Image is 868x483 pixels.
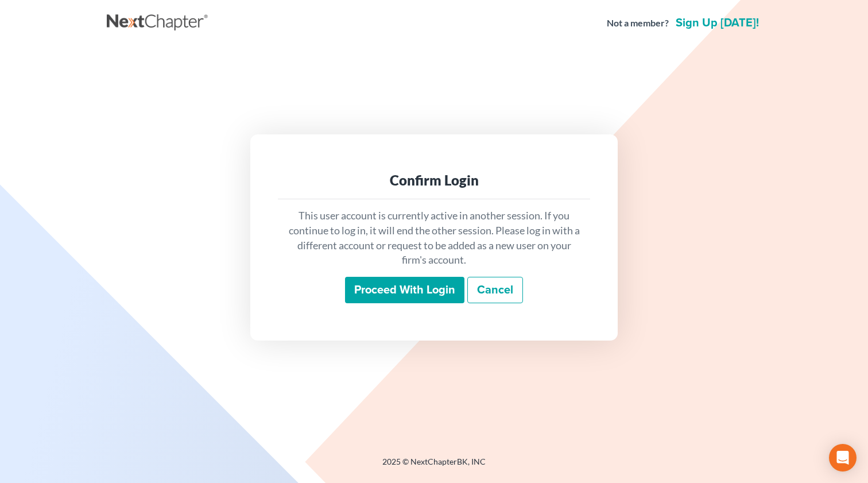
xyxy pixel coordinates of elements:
[345,277,464,303] input: Proceed with login
[829,444,857,472] div: Open Intercom Messenger
[287,171,581,190] div: Confirm Login
[607,17,669,30] strong: Not a member?
[107,456,761,477] div: 2025 © NextChapterBK, INC
[673,17,761,29] a: Sign up [DATE]!
[287,208,581,268] p: This user account is currently active in another session. If you continue to log in, it will end ...
[467,277,523,303] a: Cancel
